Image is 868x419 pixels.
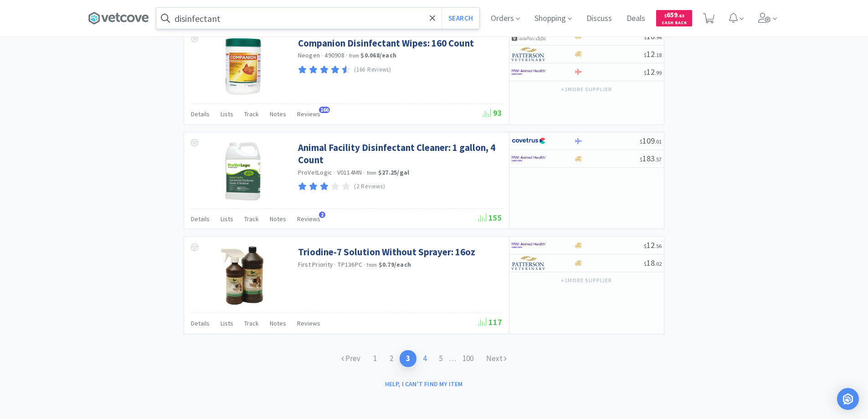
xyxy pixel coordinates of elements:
img: 38250af2e6a3423cba44697bd5f574ae_185360.png [214,37,273,96]
input: Search by item, sku, manufacturer, ingredient, size... [156,8,479,29]
div: Open Intercom Messenger [837,388,859,410]
span: . 02 [655,260,662,267]
span: . 99 [655,69,662,76]
a: 100 [456,350,480,367]
a: Deals [623,15,649,23]
span: Track [244,319,259,327]
span: . 57 [655,156,662,163]
span: from [367,262,377,268]
span: . 63 [678,13,684,19]
img: f5e969b455434c6296c6d81ef179fa71_3.png [512,47,546,61]
a: 5 [433,350,449,367]
span: 12 [644,49,662,59]
a: 3 [400,350,416,367]
p: (166 Reviews) [354,65,391,75]
span: Notes [270,215,286,223]
span: 93 [483,108,502,118]
img: 77fca1acd8b6420a9015268ca798ef17_1.png [512,134,546,148]
img: 7f0b9e7c101f41c085349341a5636062_75576.jpeg [214,246,273,305]
span: 18 [644,258,662,268]
a: Neogen [298,51,320,59]
span: . . . [449,355,480,363]
span: Details [191,110,210,118]
a: Next [480,350,513,367]
p: (2 Reviews) [354,182,385,191]
a: 1 [367,350,383,367]
span: Reviews [297,110,320,118]
span: Lists [221,215,233,223]
img: f6b2451649754179b5b4e0c70c3f7cb0_2.png [512,238,546,252]
span: from [367,170,377,176]
span: 183 [640,153,662,164]
span: $ [644,260,647,267]
a: First Priority [298,260,334,269]
a: 4 [416,350,433,367]
button: Help, I can't find my item [380,376,468,392]
img: 29ab00848bab45eaaa4bd6ac7cbae172_29193.png [223,141,263,201]
span: Cash Back [662,21,687,26]
span: $ [644,69,647,76]
span: · [334,260,336,269]
span: Lists [221,110,233,118]
a: $659.63Cash Back [656,6,692,31]
a: 2 [383,350,400,367]
span: . 94 [655,34,662,41]
span: Lists [221,319,233,327]
span: . 18 [655,52,662,58]
button: +1more supplier [556,83,616,96]
a: Animal Facility Disinfectant Cleaner: 1 gallon, 4 Count [298,141,500,166]
span: . 01 [655,138,662,145]
span: . 56 [655,243,662,249]
span: · [346,51,348,59]
a: Discuss [583,15,616,23]
a: ProVetLogic [298,168,333,176]
span: 117 [478,317,502,327]
span: V0114MN [337,168,362,176]
span: $ [664,13,667,19]
span: from [349,52,359,59]
span: 166 [319,107,330,113]
span: 2 [319,212,325,218]
span: 659 [664,10,684,19]
span: Track [244,110,259,118]
a: Prev [335,350,367,367]
span: $ [644,52,647,58]
a: Triodine-7 Solution Without Sprayer: 16oz [298,246,475,258]
span: Reviews [297,215,320,223]
span: · [321,51,323,59]
span: 12 [644,240,662,250]
span: 109 [640,135,662,146]
img: f6b2451649754179b5b4e0c70c3f7cb0_2.png [512,152,546,166]
span: · [364,260,365,269]
span: $ [640,138,642,145]
strong: $27.25 / gal [378,168,410,176]
span: Reviews [297,319,320,327]
button: Search [442,8,479,29]
span: 12 [644,67,662,77]
span: Notes [270,319,286,327]
img: f5e969b455434c6296c6d81ef179fa71_3.png [512,256,546,270]
span: Details [191,215,210,223]
span: Track [244,215,259,223]
span: TP136PC [338,260,362,269]
span: · [363,168,365,176]
button: +1more supplier [556,274,616,287]
span: 10 [644,31,662,41]
span: Details [191,319,210,327]
span: 490908 [324,51,344,59]
span: · [334,168,335,176]
strong: $0.79 / each [379,260,411,269]
span: Notes [270,110,286,118]
img: f6b2451649754179b5b4e0c70c3f7cb0_2.png [512,65,546,79]
span: 155 [478,212,502,223]
span: $ [640,156,642,163]
span: $ [644,243,647,249]
a: Companion Disinfectant Wipes: 160 Count [298,37,474,49]
strong: $0.068 / each [360,51,396,59]
span: $ [644,34,647,41]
